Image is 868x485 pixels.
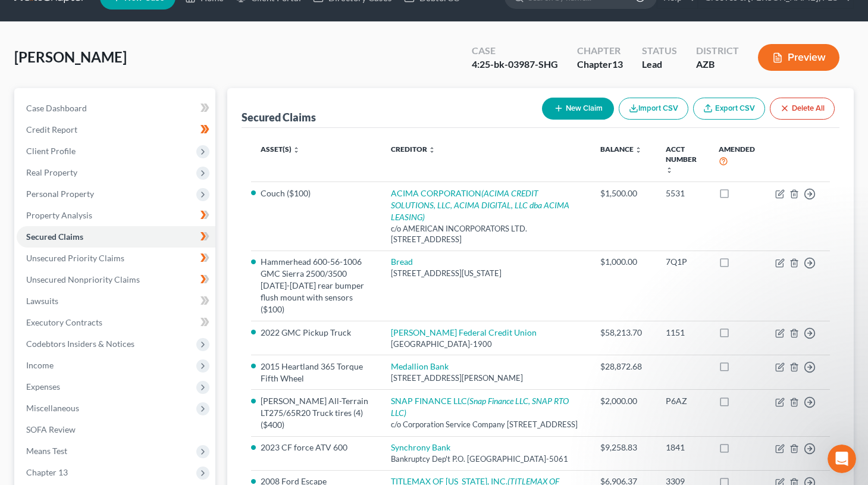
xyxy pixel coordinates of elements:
div: $1,000.00 [600,256,647,268]
span: Means Test [26,446,67,456]
span: Miscellaneous [26,403,79,413]
div: c/o AMERICAN INCORPORATORS LTD. [STREET_ADDRESS] [391,223,581,245]
span: Unsecured Priority Claims [26,253,124,263]
div: $28,872.68 [600,361,647,373]
button: Delete All [770,98,835,120]
i: unfold_more [428,146,435,154]
div: 1151 [666,327,700,339]
button: New Claim [542,98,614,120]
span: Case Dashboard [26,103,87,113]
div: 7Q1P [666,256,700,268]
div: Chapter [577,58,623,71]
span: Property Analysis [26,210,92,220]
span: Chapter 13 [26,467,68,477]
span: Executory Contracts [26,317,102,327]
div: 5531 [666,187,700,199]
a: Unsecured Nonpriority Claims [17,269,215,290]
div: P6AZ [666,395,700,407]
li: 2015 Heartland 365 Torque Fifth Wheel [261,361,372,384]
div: [GEOGRAPHIC_DATA]-1900 [391,339,581,350]
span: Lawsuits [26,296,58,306]
span: Personal Property [26,189,94,199]
span: Credit Report [26,124,77,134]
div: $2,000.00 [600,395,647,407]
iframe: Intercom live chat [828,445,856,473]
i: unfold_more [635,146,642,154]
a: Executory Contracts [17,312,215,333]
a: Case Dashboard [17,98,215,119]
div: 4:25-bk-03987-SHG [472,58,558,71]
div: AZB [696,58,739,71]
li: [PERSON_NAME] All-Terrain LT275/65R20 Truck tires (4) ($400) [261,395,372,431]
a: Creditor unfold_more [391,145,435,154]
i: unfold_more [293,146,300,154]
a: Credit Report [17,119,215,140]
span: Unsecured Nonpriority Claims [26,274,140,284]
button: Preview [758,44,839,71]
span: Codebtors Insiders & Notices [26,339,134,349]
i: unfold_more [666,167,673,174]
a: ACIMA CORPORATION(ACIMA CREDIT SOLUTIONS, LLC, ACIMA DIGITAL, LLC dba ACIMA LEASING) [391,188,569,222]
a: Synchrony Bank [391,442,450,452]
a: [PERSON_NAME] Federal Credit Union [391,327,537,337]
div: Secured Claims [242,110,316,124]
a: Balance unfold_more [600,145,642,154]
span: Secured Claims [26,231,83,242]
span: Expenses [26,381,60,392]
li: 2023 CF force ATV 600 [261,442,372,453]
a: Lawsuits [17,290,215,312]
div: District [696,44,739,58]
a: Medallion Bank [391,361,449,371]
li: Hammerhead 600-56-1006 GMC Sierra 2500/3500 [DATE]-[DATE] rear bumper flush mount with sensors ($... [261,256,372,315]
span: Income [26,360,54,370]
button: Import CSV [619,98,688,120]
div: [STREET_ADDRESS][PERSON_NAME] [391,373,581,384]
span: Real Property [26,167,77,177]
div: Chapter [577,44,623,58]
a: SNAP FINANCE LLC(Snap Finance LLC, SNAP RTO LLC) [391,396,569,418]
a: Export CSV [693,98,765,120]
li: 2022 GMC Pickup Truck [261,327,372,339]
a: SOFA Review [17,419,215,440]
div: $9,258.83 [600,442,647,453]
span: 13 [612,58,623,70]
a: Unsecured Priority Claims [17,248,215,269]
div: $1,500.00 [600,187,647,199]
a: Secured Claims [17,226,215,248]
a: Property Analysis [17,205,215,226]
a: Acct Number unfold_more [666,145,697,174]
div: c/o Corporation Service Company [STREET_ADDRESS] [391,419,581,430]
li: Couch ($100) [261,187,372,199]
div: Lead [642,58,677,71]
div: 1841 [666,442,700,453]
a: Bread [391,256,413,267]
div: Status [642,44,677,58]
span: [PERSON_NAME] [14,48,127,65]
a: Asset(s) unfold_more [261,145,300,154]
div: Bankruptcy Dep't P.O. [GEOGRAPHIC_DATA]-5061 [391,453,581,465]
div: $58,213.70 [600,327,647,339]
th: Amended [709,137,766,182]
i: (ACIMA CREDIT SOLUTIONS, LLC, ACIMA DIGITAL, LLC dba ACIMA LEASING) [391,188,569,222]
span: SOFA Review [26,424,76,434]
span: Client Profile [26,146,76,156]
i: (Snap Finance LLC, SNAP RTO LLC) [391,396,569,418]
div: Case [472,44,558,58]
div: [STREET_ADDRESS][US_STATE] [391,268,581,279]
